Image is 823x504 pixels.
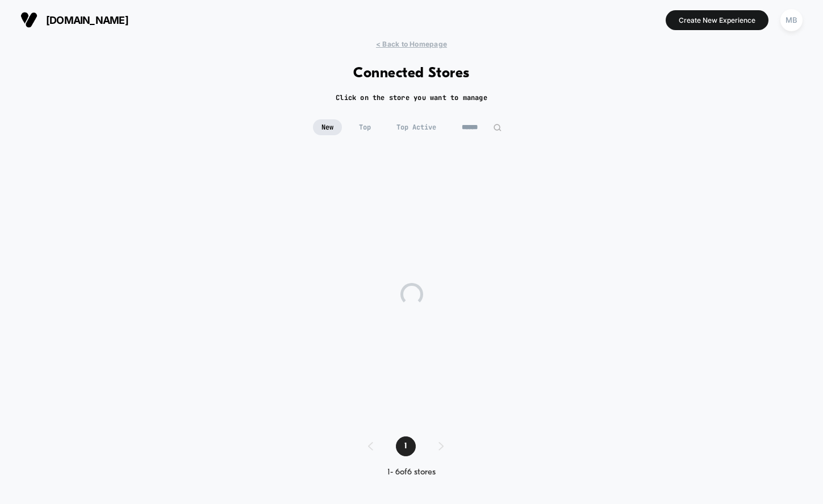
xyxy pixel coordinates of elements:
[376,40,447,48] span: < Back to Homepage
[336,93,487,102] h2: Click on the store you want to manage
[353,65,470,82] h1: Connected Stores
[493,123,502,132] img: edit
[350,119,379,135] span: Top
[46,14,128,26] span: [DOMAIN_NAME]
[780,9,803,31] div: MB
[388,119,445,135] span: Top Active
[20,11,37,28] img: Visually logo
[313,119,342,135] span: New
[666,10,768,30] button: Create New Experience
[17,11,132,29] button: [DOMAIN_NAME]
[777,9,806,32] button: MB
